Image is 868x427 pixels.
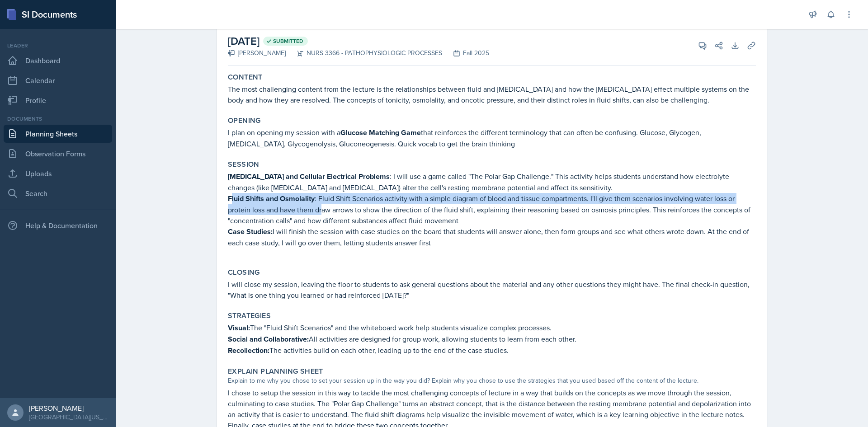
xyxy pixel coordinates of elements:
[228,48,286,58] div: [PERSON_NAME]
[228,345,756,356] p: The activities build on each other, leading up to the end of the case studies.
[228,160,259,169] label: Session
[4,145,112,163] a: Observation Forms
[4,164,112,183] a: Uploads
[228,333,756,345] p: All activities are designed for group work, allowing students to learn from each other.
[228,226,756,248] p: I will finish the session with case studies on the board that students will answer alone, then fo...
[228,116,261,125] label: Opening
[340,127,421,138] strong: Glucose Matching Game
[228,33,489,49] h2: [DATE]
[4,91,112,109] a: Profile
[228,193,756,226] p: : Fluid Shift Scenarios activity with a simple diagram of blood and tissue compartments. I'll giv...
[228,171,756,193] p: : I will use a game called "The Polar Gap Challenge." This activity helps students understand how...
[4,42,112,50] div: Leader
[4,216,112,235] div: Help & Documentation
[228,376,756,385] div: Explain to me why you chose to set your session up in the way you did? Explain why you chose to u...
[228,73,263,82] label: Content
[4,184,112,202] a: Search
[228,226,273,237] strong: Case Studies:
[4,125,112,143] a: Planning Sheets
[228,127,756,149] p: I plan on opening my session with a that reinforces the different terminology that can often be c...
[228,279,756,300] p: I will close my session, leaving the floor to students to ask general questions about the materia...
[228,311,271,320] label: Strategies
[228,322,756,333] p: The "Fluid Shift Scenarios" and the whiteboard work help students visualize complex processes.
[29,413,108,422] div: [GEOGRAPHIC_DATA][US_STATE]
[4,52,112,70] a: Dashboard
[4,115,112,123] div: Documents
[442,48,489,58] div: Fall 2025
[228,334,309,344] strong: Social and Collaborative:
[228,171,390,182] strong: [MEDICAL_DATA] and Cellular Electrical Problems
[4,71,112,89] a: Calendar
[286,48,442,58] div: NURS 3366 - PATHOPHYSIOLOGIC PROCESSES
[228,345,269,356] strong: Recollection:
[273,38,303,45] span: Submitted
[228,323,250,333] strong: Visual:
[228,268,260,277] label: Closing
[228,367,323,376] label: Explain Planning Sheet
[228,193,315,204] strong: Fluid Shifts and Osmolality
[228,84,756,105] p: The most challenging content from the lecture is the relationships between fluid and [MEDICAL_DAT...
[29,404,108,413] div: [PERSON_NAME]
